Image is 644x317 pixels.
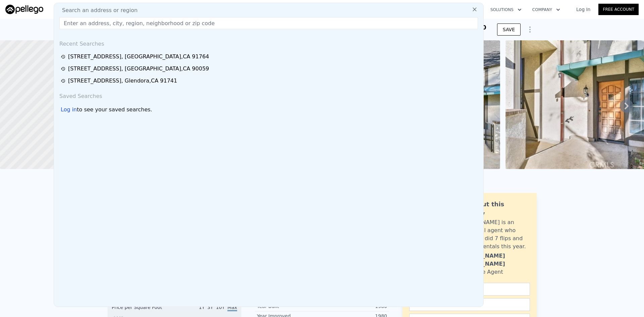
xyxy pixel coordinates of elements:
[57,6,138,14] span: Search an address or region
[227,305,237,311] span: Max
[112,304,174,315] div: Price per Square Foot
[68,65,209,73] div: [STREET_ADDRESS] , [GEOGRAPHIC_DATA] , CA 90059
[527,4,566,16] button: Company
[57,87,481,103] div: Saved Searches
[61,65,479,73] a: [STREET_ADDRESS], [GEOGRAPHIC_DATA],CA 90059
[455,252,530,268] div: [PERSON_NAME] [PERSON_NAME]
[5,5,43,14] img: Pellego
[59,17,478,29] input: Enter an address, city, region, neighborhood or zip code
[216,305,225,310] span: 10Y
[497,23,521,36] button: SAVE
[68,53,209,61] div: [STREET_ADDRESS] , [GEOGRAPHIC_DATA] , CA 91764
[485,4,527,16] button: Solutions
[199,305,205,310] span: 1Y
[57,35,481,51] div: Recent Searches
[207,305,213,310] span: 3Y
[77,106,152,114] span: to see your saved searches.
[68,77,177,85] div: [STREET_ADDRESS] , Glendora , CA 91741
[61,77,479,85] a: [STREET_ADDRESS], Glendora,CA 91741
[61,53,479,61] a: [STREET_ADDRESS], [GEOGRAPHIC_DATA],CA 91764
[455,200,530,218] div: Ask about this property
[455,218,530,251] div: [PERSON_NAME] is an active local agent who personally did 7 flips and bought 3 rentals this year.
[523,23,537,36] button: Show Options
[598,4,639,15] a: Free Account
[61,106,77,114] div: Log in
[568,6,598,13] a: Log In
